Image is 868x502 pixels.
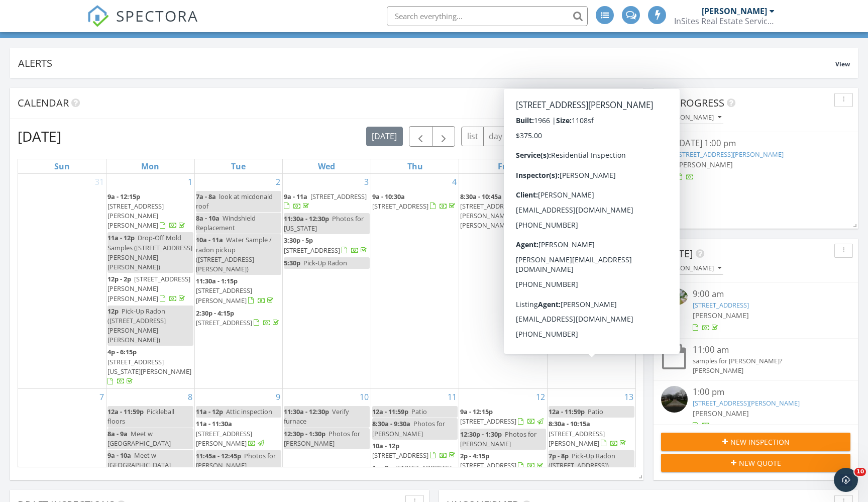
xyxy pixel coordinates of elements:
a: 9a - 11a [STREET_ADDRESS] [284,192,367,211]
span: 10a - 12p [372,441,399,450]
span: Verify furnace [284,407,349,426]
span: Meet w [GEOGRAPHIC_DATA] [107,429,171,448]
span: 8:30a - 10:45a [460,192,502,201]
button: Next month [432,126,456,147]
a: 11:30a - 1:15p [STREET_ADDRESS][PERSON_NAME] [196,276,275,305]
span: [STREET_ADDRESS] [284,246,340,255]
a: Tuesday [229,159,248,173]
span: 12a - 11:59p [549,407,585,416]
a: Go to September 10, 2025 [358,389,371,405]
a: [STREET_ADDRESS][PERSON_NAME] [693,398,800,408]
span: 8:30a - 9:30a [372,419,410,428]
span: 11:30a - 1:15p [196,276,238,285]
div: [PERSON_NAME] [663,265,721,272]
img: The Best Home Inspection Software - Spectora [87,5,109,27]
span: 4p - 6:15p [107,347,137,356]
span: 5:30p [284,258,300,267]
a: 1p - 3p [STREET_ADDRESS] [372,462,458,484]
button: week [508,127,538,146]
a: 10a - 12p [STREET_ADDRESS] [372,440,458,462]
div: samples for [PERSON_NAME]? [693,356,835,366]
a: 1:00 pm [STREET_ADDRESS][PERSON_NAME] [PERSON_NAME] [661,386,850,431]
span: View [835,60,850,68]
td: Go to September 4, 2025 [371,174,459,389]
a: Thursday [405,159,425,173]
a: 9a - 10:30a [STREET_ADDRESS] [372,192,457,211]
span: [STREET_ADDRESS] [372,202,428,211]
span: 11a - 12p [196,407,223,416]
a: 9a - 12:15p [STREET_ADDRESS][PERSON_NAME][PERSON_NAME] [107,191,193,232]
a: 11:30a - 1:15p [STREET_ADDRESS][PERSON_NAME] [196,275,282,307]
a: Wednesday [316,159,337,173]
span: Meet w [GEOGRAPHIC_DATA] [107,451,171,469]
span: Pickleball floors [107,407,174,426]
span: 12:30p - 1:30p [460,430,502,439]
span: 9a - 11a [284,192,307,201]
a: Go to September 4, 2025 [450,174,459,190]
button: [DATE] [366,127,403,146]
span: Patio [411,407,427,416]
td: Go to August 31, 2025 [18,174,106,389]
div: 1:00 pm [693,386,835,398]
button: [PERSON_NAME] [661,262,723,275]
span: [STREET_ADDRESS][PERSON_NAME] [549,429,605,448]
span: [STREET_ADDRESS] [460,417,516,426]
a: Go to September 1, 2025 [186,174,194,190]
td: Go to September 3, 2025 [283,174,371,389]
span: 12a - 11:59p [372,407,408,416]
button: day [483,127,508,146]
div: 9:00 am [693,288,835,300]
div: InSites Real Estate Services [674,16,775,26]
a: Go to August 31, 2025 [93,174,106,190]
a: Saturday [583,159,600,173]
iframe: Intercom live chat [834,468,858,492]
span: Patio [588,407,603,416]
a: 9a - 11a [STREET_ADDRESS] [284,191,370,213]
span: 5p - 6p [549,192,569,201]
span: [DATE] [661,247,693,260]
span: [PERSON_NAME] [693,311,749,320]
div: [DATE] 1:00 pm [677,137,834,150]
a: 4p - 6:15p [STREET_ADDRESS][US_STATE][PERSON_NAME] [107,346,193,387]
div: [PERSON_NAME] [702,6,767,16]
span: 11:30a - 12:30p [284,407,329,416]
span: [STREET_ADDRESS] [310,192,367,201]
span: 9a - 10a [107,451,131,460]
span: Attic inspection [226,407,272,416]
a: 8:30a - 10:45a [STREET_ADDRESS][PERSON_NAME][PERSON_NAME] [460,191,546,232]
a: 2:30p - 4:15p [STREET_ADDRESS] [196,309,281,327]
a: 2:30p - 4:15p [STREET_ADDRESS] [196,308,282,329]
img: 9566824%2Fcover_photos%2F7x0Uz0OHx6lcM7DvtbW7%2Fsmall.jpeg [661,288,688,306]
td: Go to September 5, 2025 [459,174,548,389]
span: 10a - 11a [196,235,223,244]
a: Monday [139,159,161,173]
span: [STREET_ADDRESS] [196,318,252,327]
button: cal wk [538,127,572,146]
span: SPECTORA [116,5,198,26]
span: Water Sample / radon pickup ([STREET_ADDRESS][PERSON_NAME]) [196,235,272,273]
span: 3:30p - 5p [284,236,313,245]
a: Go to September 7, 2025 [97,389,106,405]
a: Go to September 8, 2025 [186,389,194,405]
a: 3:30p - 5p [STREET_ADDRESS] [284,235,370,256]
td: Go to September 1, 2025 [106,174,195,389]
div: [PERSON_NAME] [663,114,721,121]
span: 1p - 3p [372,463,392,472]
a: 9:00 am [STREET_ADDRESS] [PERSON_NAME] [661,288,850,333]
span: [STREET_ADDRESS][PERSON_NAME][PERSON_NAME] [107,274,190,303]
span: 12a - 11:59p [107,407,144,416]
a: 9a - 12:15p [STREET_ADDRESS] [460,407,545,426]
a: Go to September 9, 2025 [274,389,282,405]
span: 7a - 8a [196,192,216,201]
a: Go to September 11, 2025 [446,389,459,405]
span: 11a - 12p [107,233,135,242]
a: Go to September 13, 2025 [622,389,635,405]
h2: [DATE] [18,126,61,146]
span: [PERSON_NAME] [677,160,733,169]
a: 8:30a - 10:15a [STREET_ADDRESS][PERSON_NAME] [549,419,628,447]
span: 9a - 10:30a [372,192,405,201]
a: Go to September 2, 2025 [274,174,282,190]
a: 1p - 3p [STREET_ADDRESS] [372,463,452,482]
a: 11a - 11:30a [STREET_ADDRESS][PERSON_NAME] [196,418,282,450]
span: [STREET_ADDRESS][US_STATE][PERSON_NAME] [107,357,191,376]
